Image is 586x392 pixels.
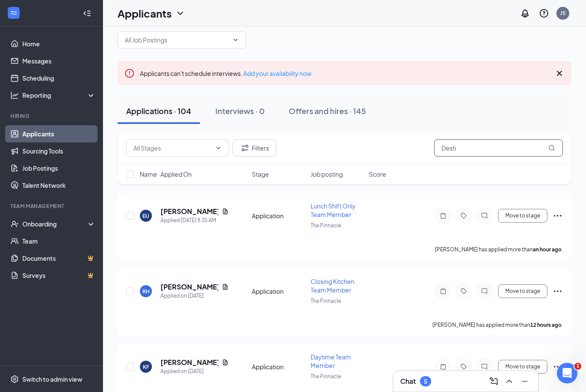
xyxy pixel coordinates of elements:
h5: [PERSON_NAME] [160,207,218,216]
svg: ChatInactive [479,288,489,295]
div: Offers and hires · 145 [289,106,366,116]
span: The Pinnacle [311,373,341,380]
h5: [PERSON_NAME] [160,282,218,292]
span: Score [369,170,386,178]
div: Team Management [10,202,94,210]
svg: QuestionInfo [539,8,549,18]
svg: Document [222,283,229,290]
iframe: Intercom live chat [557,363,577,383]
div: Application [252,211,305,220]
a: Add your availability now [243,69,311,77]
svg: ChevronDown [215,145,222,151]
span: Name · Applied On [140,170,192,178]
span: Closing Kitchen Team Member [311,277,354,294]
svg: ChatInactive [479,363,489,370]
b: an hour ago [533,246,562,253]
a: Job Postings [22,160,96,177]
svg: UserCheck [10,220,19,228]
a: Applicants [22,125,96,142]
span: Lunch Shift Only Team Member [311,202,356,218]
a: SurveysCrown [22,267,96,284]
svg: ChevronDown [232,36,239,43]
svg: WorkstreamLogo [9,9,18,17]
span: 1 [574,363,581,370]
div: Application [252,287,305,296]
div: Switch to admin view [22,375,82,383]
button: Filter Filters [233,139,276,157]
div: JS [560,9,566,17]
button: Move to stage [498,360,547,374]
h5: [PERSON_NAME] [160,358,218,367]
svg: Cross [554,68,565,78]
b: 12 hours ago [530,322,562,328]
h3: Chat [400,377,416,386]
div: KF [143,363,149,371]
button: Minimize [518,374,532,388]
a: Team [22,232,96,250]
svg: ComposeMessage [489,376,499,386]
span: Daytime Team Member [311,353,351,369]
div: Reporting [22,91,96,100]
div: Onboarding [22,220,88,228]
div: Applied on [DATE] [160,292,229,300]
svg: Ellipses [553,286,563,296]
svg: Document [222,208,229,215]
span: Stage [252,170,269,178]
p: [PERSON_NAME] has applied more than . [435,246,563,253]
svg: ChatInactive [479,212,489,219]
div: Interviews · 0 [215,106,265,116]
div: Applications · 104 [126,106,191,116]
svg: Tag [459,212,469,219]
svg: Ellipses [553,362,563,372]
input: All Stages [133,143,211,153]
svg: Tag [459,363,469,370]
div: 5 [424,378,427,385]
span: The Pinnacle [311,222,341,229]
span: Job posting [311,170,343,178]
svg: MagnifyingGlass [548,145,555,151]
svg: ChevronDown [175,8,185,18]
svg: Filter [240,143,250,153]
svg: Analysis [10,91,19,100]
input: Search in applications [434,139,563,157]
div: EU [142,212,149,220]
a: Sourcing Tools [22,142,96,160]
svg: Document [222,359,229,366]
p: [PERSON_NAME] has applied more than . [432,321,563,329]
svg: Tag [459,288,469,295]
button: Move to stage [498,209,547,223]
h1: Applicants [118,6,172,21]
svg: Collapse [83,9,91,18]
div: Application [252,362,305,371]
input: All Job Postings [125,35,229,45]
button: ComposeMessage [487,374,501,388]
div: Hiring [10,112,94,120]
svg: Note [438,212,448,219]
span: The Pinnacle [311,298,341,304]
svg: Settings [10,375,19,383]
div: RH [142,288,150,295]
svg: ChevronUp [504,376,514,386]
svg: Ellipses [553,211,563,221]
a: DocumentsCrown [22,250,96,267]
button: ChevronUp [502,374,516,388]
svg: Note [438,288,448,295]
div: Applied on [DATE] [160,367,229,376]
svg: Notifications [520,8,530,18]
button: Move to stage [498,284,547,298]
a: Home [22,35,96,52]
a: Scheduling [22,69,96,87]
svg: Error [124,68,135,78]
a: Messages [22,52,96,69]
span: Applicants can't schedule interviews. [140,69,311,77]
svg: Note [438,363,448,370]
svg: Minimize [520,376,530,386]
div: Applied [DATE] 8:35 AM [160,216,229,225]
a: Talent Network [22,177,96,194]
